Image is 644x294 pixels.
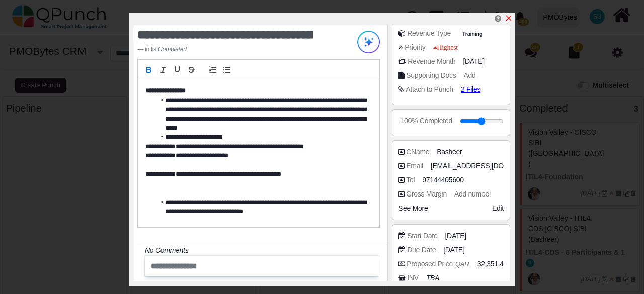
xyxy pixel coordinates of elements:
div: 100% Completed [400,116,452,126]
div: Attach to Punch [406,84,453,95]
div: Email [406,161,423,171]
div: Revenue Month [408,56,455,67]
img: Try writing with AI [357,31,380,53]
a: x [505,14,513,23]
footer: in list [137,45,337,54]
svg: x [505,14,513,22]
span: Basheer [437,147,462,157]
div: Gross Margin [406,189,447,200]
i: Edit Punch [495,15,501,22]
span: Training [460,30,485,38]
div: Priority [405,42,425,53]
div: Revenue Type [407,28,451,39]
i: TBA [426,274,439,282]
div: CName [406,147,429,157]
span: Edit [492,204,504,212]
div: Supporting Docs [406,70,456,81]
div: Due Date [407,245,436,255]
div: Proposed Price [407,259,471,269]
span: Add [464,71,476,79]
i: No Comments [145,246,188,254]
span: Add number [454,190,491,198]
span: Basheer@visionvalley.net [431,161,546,171]
u: Completed [158,46,187,53]
span: Highest [433,44,458,51]
div: Start Date [407,231,437,241]
span: [DATE] [443,245,464,255]
span: 97144405600 [422,175,464,185]
span: April 2024 [463,57,484,65]
span: 2 Files [461,85,480,93]
cite: Source Title [158,46,187,53]
i: QAR [453,258,471,270]
span: [DATE] [445,231,466,241]
div: INV [407,273,419,283]
div: Tel [406,175,415,185]
span: See More [398,204,428,212]
span: 32,351.49 [477,259,508,269]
